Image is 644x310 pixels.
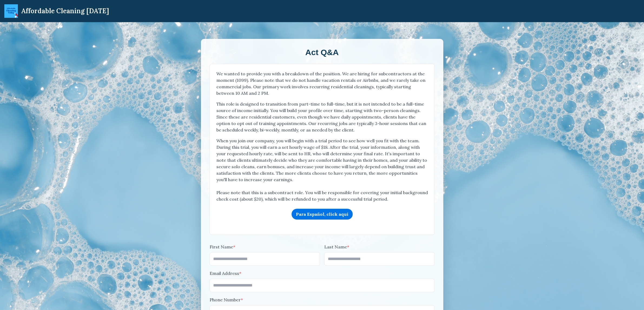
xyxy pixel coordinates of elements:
[210,244,320,250] label: First Name
[210,296,435,303] label: Phone Number
[216,70,428,96] p: We wanted to provide you with a breakdown of the position. We are hiring for subcontractors at th...
[210,48,435,57] h2: Act Q&A
[292,209,353,220] a: Para Español, click aquí
[210,270,435,277] label: Email Address
[21,7,109,15] div: Affordable Cleaning [DATE]
[216,101,428,133] p: This role is designed to transition from part-time to full-time, but it is not intended to be a f...
[324,244,435,250] label: Last Name
[216,189,428,202] p: Please note that this is a subcontract role. You will be responsible for covering your initial ba...
[216,137,428,183] p: When you join our company, you will begin with a trial period to see how well you fit with the te...
[4,4,18,18] img: ACT Mini Logo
